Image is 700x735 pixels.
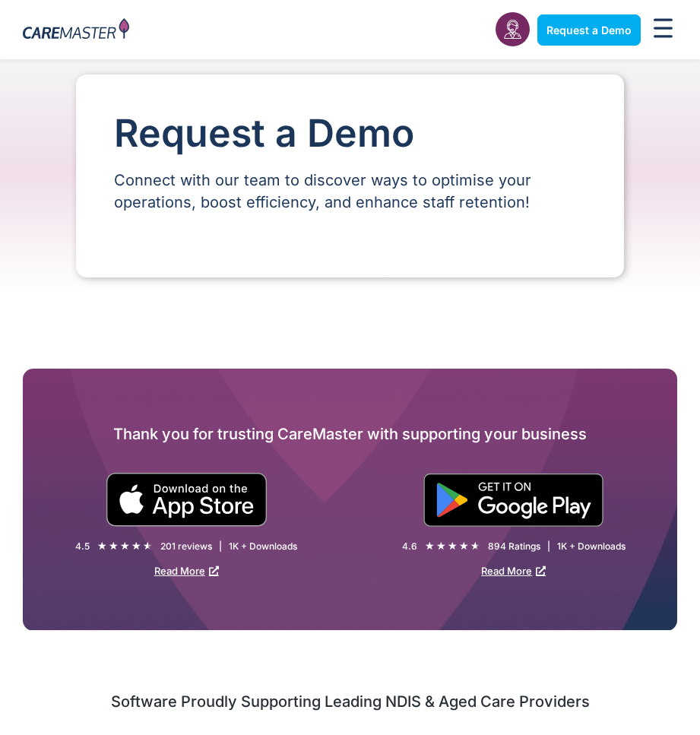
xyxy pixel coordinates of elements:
[436,538,446,554] i: ★
[114,112,586,154] h1: Request a Demo
[448,538,458,554] i: ★
[160,540,297,553] div: 201 reviews | 1K + Downloads
[143,538,153,554] i: ★
[470,538,480,554] i: ★
[131,538,141,554] i: ★
[106,473,268,527] img: small black download on the apple app store button.
[481,565,546,577] a: Read More
[75,540,90,553] div: 4.5
[114,169,586,214] p: Connect with our team to discover ways to optimise your operations, boost efficiency, and enhance...
[23,18,129,42] img: CareMaster Logo
[402,540,417,553] div: 4.6
[97,538,153,554] div: 4.5/5
[488,540,626,553] div: 894 Ratings | 1K + Downloads
[648,14,677,46] div: Menu Toggle
[23,422,677,446] h2: Thank you for trusting CareMaster with supporting your business
[23,692,677,711] h2: Software Proudly Supporting Leading NDIS & Aged Care Providers
[537,14,641,46] a: Request a Demo
[546,24,632,36] span: Request a Demo
[120,538,130,554] i: ★
[425,538,435,554] i: ★
[459,538,469,554] i: ★
[109,538,119,554] i: ★
[97,538,107,554] i: ★
[423,474,603,527] img: "Get is on" Black Google play button.
[154,565,219,577] a: Read More
[425,538,480,554] div: 4.6/5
